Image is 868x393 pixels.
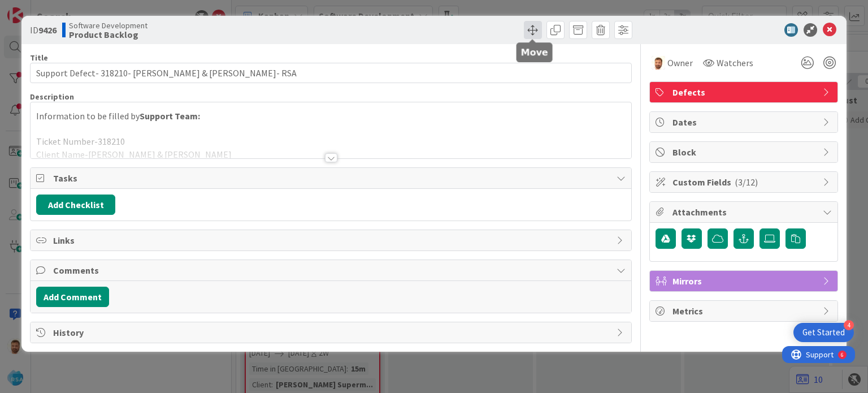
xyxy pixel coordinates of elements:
[521,47,548,58] h5: Move
[672,175,817,189] span: Custom Fields
[140,110,200,122] strong: Support Team:
[672,145,817,159] span: Block
[844,320,854,330] div: 4
[672,304,817,318] span: Metrics
[53,326,610,339] span: History
[59,5,62,14] div: 6
[793,323,854,342] div: Open Get Started checklist, remaining modules: 4
[802,327,845,338] div: Get Started
[69,30,147,39] b: Product Backlog
[672,205,817,219] span: Attachments
[38,24,57,36] b: 9426
[672,85,817,99] span: Defects
[667,56,693,70] span: Owner
[36,287,109,307] button: Add Comment
[30,92,74,102] span: Description
[53,171,610,185] span: Tasks
[36,110,625,123] p: Information to be filled by
[30,63,631,83] input: type card name here...
[53,264,610,277] span: Comments
[672,274,817,288] span: Mirrors
[652,56,665,70] img: AS
[24,2,51,15] span: Support
[69,21,147,30] span: Software Development
[30,53,48,63] label: Title
[36,195,115,215] button: Add Checklist
[735,176,758,188] span: ( 3/12 )
[717,56,753,70] span: Watchers
[672,115,817,129] span: Dates
[53,234,610,247] span: Links
[30,23,57,37] span: ID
